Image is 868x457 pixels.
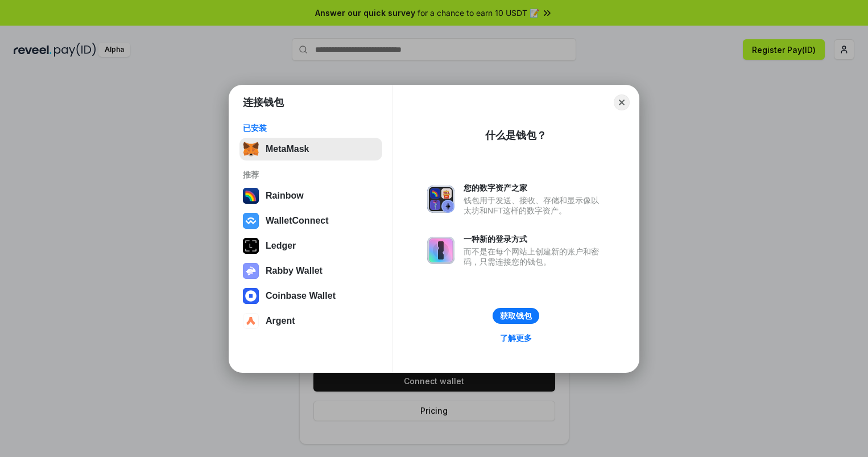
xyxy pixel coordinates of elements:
div: Rabby Wallet [266,266,323,276]
button: Rabby Wallet [239,260,382,282]
img: svg+xml,%3Csvg%20width%3D%22120%22%20height%3D%22120%22%20viewBox%3D%220%200%20120%20120%22%20fil... [243,188,259,204]
div: Rainbow [266,191,304,201]
img: svg+xml,%3Csvg%20xmlns%3D%22http%3A%2F%2Fwww.w3.org%2F2000%2Fsvg%22%20width%3D%2228%22%20height%3... [243,238,259,254]
img: svg+xml,%3Csvg%20width%3D%2228%22%20height%3D%2228%22%20viewBox%3D%220%200%2028%2028%22%20fill%3D... [243,288,259,304]
img: svg+xml,%3Csvg%20width%3D%2228%22%20height%3D%2228%22%20viewBox%3D%220%200%2028%2028%22%20fill%3D... [243,213,259,229]
img: svg+xml,%3Csvg%20xmlns%3D%22http%3A%2F%2Fwww.w3.org%2F2000%2Fsvg%22%20fill%3D%22none%22%20viewBox... [243,263,259,279]
button: Rainbow [239,184,382,207]
button: Coinbase Wallet [239,285,382,307]
div: 而不是在每个网站上创建新的账户和密码，只需连接您的钱包。 [464,246,605,267]
div: 已安装 [243,123,379,133]
div: WalletConnect [266,216,329,226]
button: WalletConnect [239,209,382,232]
a: 了解更多 [493,331,539,345]
div: 获取钱包 [500,311,532,321]
div: 一种新的登录方式 [464,234,605,244]
div: MetaMask [266,144,309,154]
div: Ledger [266,241,296,251]
img: svg+xml,%3Csvg%20xmlns%3D%22http%3A%2F%2Fwww.w3.org%2F2000%2Fsvg%22%20fill%3D%22none%22%20viewBox... [427,237,454,264]
div: Coinbase Wallet [266,291,336,301]
button: Close [614,94,630,110]
button: 获取钱包 [493,308,539,324]
button: MetaMask [239,138,382,160]
img: svg+xml,%3Csvg%20width%3D%2228%22%20height%3D%2228%22%20viewBox%3D%220%200%2028%2028%22%20fill%3D... [243,313,259,329]
div: 了解更多 [500,333,532,343]
div: 什么是钱包？ [485,129,547,142]
div: 您的数字资产之家 [464,183,605,193]
img: svg+xml,%3Csvg%20xmlns%3D%22http%3A%2F%2Fwww.w3.org%2F2000%2Fsvg%22%20fill%3D%22none%22%20viewBox... [427,186,454,213]
div: 钱包用于发送、接收、存储和显示像以太坊和NFT这样的数字资产。 [464,195,605,216]
div: Argent [266,316,295,326]
button: Ledger [239,234,382,257]
button: Argent [239,310,382,332]
div: 推荐 [243,170,379,180]
img: svg+xml,%3Csvg%20fill%3D%22none%22%20height%3D%2233%22%20viewBox%3D%220%200%2035%2033%22%20width%... [243,141,259,157]
h1: 连接钱包 [243,96,284,109]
